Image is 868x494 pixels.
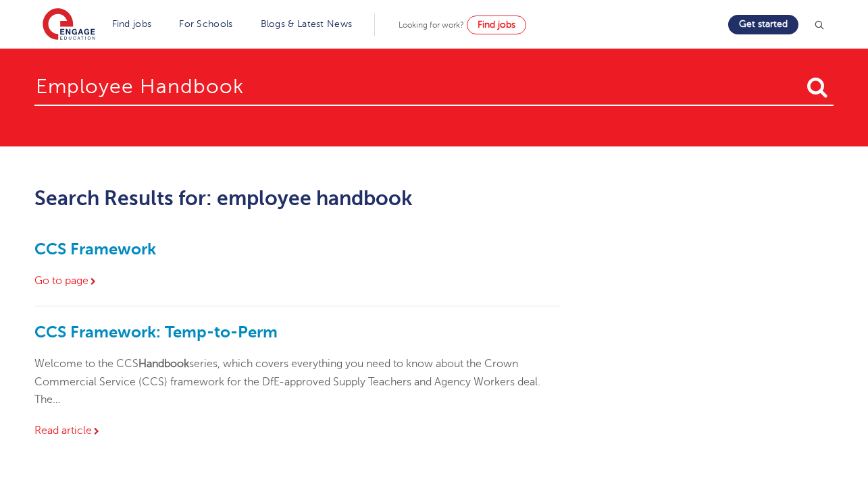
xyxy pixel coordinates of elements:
a: Get started [728,15,798,34]
h2: Search Results for: employee handbook [34,187,561,210]
a: Go to page [34,275,98,287]
span: Find jobs [478,20,515,30]
a: CCS Framework: Temp-to-Perm [34,323,278,341]
a: Blogs & Latest News [261,19,353,29]
img: Engage Education [43,8,95,42]
a: For Schools [179,19,232,29]
span: Looking for work? [399,20,464,30]
a: Read article [34,424,101,437]
strong: Handbook [138,358,189,370]
span: Welcome to the CCS series, which covers everything you need to know about the Crown Commercial Se... [34,358,540,406]
a: Find jobs [467,16,526,34]
a: CCS Framework [34,240,156,258]
input: Search for: [34,62,834,106]
a: Find jobs [112,19,152,29]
